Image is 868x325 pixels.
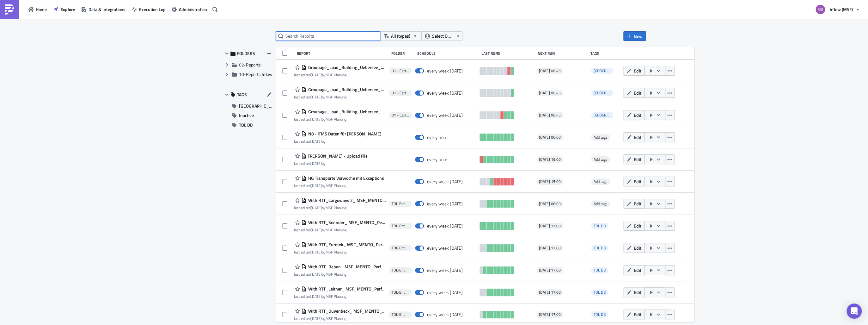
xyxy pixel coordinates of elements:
[427,157,447,162] div: every hour
[634,222,641,229] span: Edit
[239,61,261,68] span: 02-Reports
[591,311,608,318] span: TDL DB
[539,290,561,295] span: [DATE] 17:00
[294,183,384,188] div: last edited by MSF Planung
[623,243,645,253] button: Edit
[391,33,410,40] span: All (types)
[591,201,610,207] span: Add tags
[392,68,410,73] span: 01 - Carrier Performance
[276,31,380,41] input: Search Reports
[222,101,274,111] button: [GEOGRAPHIC_DATA]
[539,201,561,206] span: [DATE] 08:00
[634,134,641,141] span: Edit
[306,175,384,181] span: HG Transporte Vorwoche mit Exceptions
[634,90,641,96] span: Edit
[294,205,386,210] div: last edited by MSF Planung
[591,134,610,141] span: Add tags
[239,120,253,130] span: TDL DB
[392,223,410,228] span: TDL-Entwicklung
[417,51,478,56] div: Schedule
[634,112,641,118] span: Edit
[380,31,421,41] button: All (types)
[294,161,367,166] div: last edited by
[129,4,168,14] button: Execution Log
[427,134,447,140] div: every hour
[623,154,645,164] button: Edit
[4,4,15,15] img: PushMetrics
[427,267,462,273] div: every week on Wednesday
[623,110,645,120] button: Edit
[623,66,645,76] button: Edit
[239,101,274,111] span: [GEOGRAPHIC_DATA]
[392,312,410,317] span: TDL-Entwicklung
[294,95,386,99] div: last edited by MSF Planung
[634,156,641,163] span: Edit
[623,88,645,98] button: Edit
[310,160,321,166] time: 2025-10-07T06:01:39Z
[634,267,641,273] span: Edit
[594,156,608,162] span: Add tags
[294,139,381,144] div: last edited by
[539,91,561,96] span: [DATE] 06:45
[539,223,561,228] span: [DATE] 17:00
[50,4,78,14] button: Explore
[392,91,410,96] span: 01 - Carrier Performance
[594,178,608,184] span: Add tags
[623,31,646,41] button: New
[594,134,608,140] span: Add tags
[168,4,210,14] a: Administration
[222,120,274,130] button: TDL DB
[306,131,381,137] span: N8 - iTMS Daten für SAM
[623,199,645,209] button: Edit
[310,249,321,255] time: 2025-08-27T13:28:56Z
[594,289,606,295] span: TDL DB
[294,72,386,77] div: last edited by MSF Planung
[591,68,613,74] span: GRP Load Building
[427,245,462,251] div: every week on Wednesday
[594,90,628,96] span: [GEOGRAPHIC_DATA]
[623,287,645,297] button: Edit
[310,293,321,299] time: 2025-08-27T13:21:23Z
[830,6,853,13] span: 4flow (MSF)
[421,31,462,41] button: Select Owner
[139,6,165,13] span: Execution Log
[432,33,453,40] span: Select Owner
[310,138,321,144] time: 2025-10-06T09:11:09Z
[623,265,645,275] button: Edit
[481,51,534,56] div: Last Runs
[634,178,641,185] span: Edit
[634,200,641,207] span: Edit
[427,201,462,207] div: every week on Wednesday
[310,183,321,189] time: 2025-09-17T14:37:10Z
[539,113,561,118] span: [DATE] 06:45
[310,227,321,233] time: 2025-08-27T13:32:22Z
[222,111,274,120] button: Inactive
[623,177,645,186] button: Edit
[78,4,129,14] button: Data & Integrations
[391,51,414,56] div: Folder
[591,267,608,273] span: TDL DB
[306,220,386,225] span: With RTT_Sennder_ MSF_MENTO_Performance Dashboard Carrier_1.1
[294,294,386,299] div: last edited by MSF Planung
[306,264,386,270] span: With RTT_Raben_ MSF_MENTO_Performance Dashboard Carrier_1.1
[539,68,561,73] span: [DATE] 06:45
[239,71,272,78] span: 10-Reports 4flow
[306,65,386,70] span: Groupage_Load_Building_Uebersee_CH Robinson
[539,157,561,162] span: [DATE] 19:00
[539,246,561,251] span: [DATE] 17:00
[392,290,410,295] span: TDL-Entwicklung
[815,4,826,15] img: Avatar
[591,223,608,229] span: TDL DB
[538,51,587,56] div: Next Run
[25,4,50,14] button: Home
[427,90,462,96] div: every week on Thursday
[297,51,388,56] div: Report
[634,311,641,318] span: Edit
[306,242,386,247] span: With RTT_Eurotek_ MSF_MENTO_Performance Dashboard Carrier_1.1
[539,268,561,273] span: [DATE] 17:00
[294,250,386,254] div: last edited by MSF Planung
[427,223,462,229] div: every week on Wednesday
[392,113,410,118] span: 01 - Carrier Performance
